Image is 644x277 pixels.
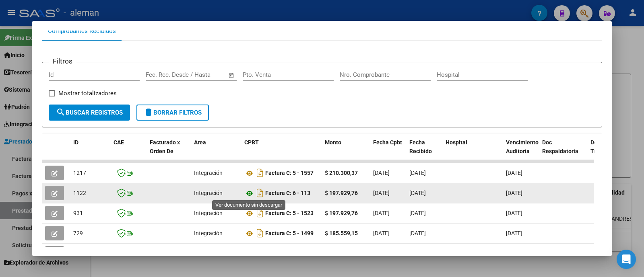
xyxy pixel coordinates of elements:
[265,210,314,217] strong: Factura C: 5 - 1523
[446,139,467,146] span: Hospital
[325,230,358,236] strong: $ 185.559,15
[146,71,178,78] input: Fecha inicio
[325,210,358,216] strong: $ 197.929,76
[539,134,587,169] datatable-header-cell: Doc Respaldatoria
[409,139,432,155] span: Fecha Recibido
[58,88,117,98] span: Mostrar totalizadores
[587,134,636,169] datatable-header-cell: Doc Trazabilidad
[255,187,265,199] i: Descargar documento
[255,166,265,179] i: Descargar documento
[186,71,225,78] input: Fecha fin
[506,210,522,216] span: [DATE]
[255,207,265,220] i: Descargar documento
[325,170,358,176] strong: $ 210.300,37
[265,190,310,197] strong: Factura C: 6 - 113
[373,190,390,196] span: [DATE]
[194,190,223,196] span: Integración
[373,230,390,236] span: [DATE]
[73,190,86,196] span: 1122
[48,27,116,36] div: Comprobantes Recibidos
[506,170,522,176] span: [DATE]
[244,139,259,146] span: CPBT
[56,109,123,116] span: Buscar Registros
[194,170,223,176] span: Integración
[194,139,206,146] span: Area
[325,139,341,146] span: Monto
[144,107,153,117] mat-icon: delete
[49,105,130,121] button: Buscar Registros
[150,139,180,155] span: Facturado x Orden De
[373,139,402,146] span: Fecha Cpbt
[506,139,539,155] span: Vencimiento Auditoría
[325,190,358,196] strong: $ 197.929,76
[255,227,265,240] i: Descargar documento
[56,107,66,117] mat-icon: search
[194,230,223,236] span: Integración
[373,210,390,216] span: [DATE]
[144,109,202,116] span: Borrar Filtros
[409,170,426,176] span: [DATE]
[147,134,191,169] datatable-header-cell: Facturado x Orden De
[227,71,236,80] button: Open calendar
[617,250,636,269] div: Open Intercom Messenger
[442,134,503,169] datatable-header-cell: Hospital
[265,170,314,176] strong: Factura C: 5 - 1557
[503,134,539,169] datatable-header-cell: Vencimiento Auditoría
[590,139,623,155] span: Doc Trazabilidad
[49,56,76,66] h3: Filtros
[73,170,86,176] span: 1217
[191,134,241,169] datatable-header-cell: Area
[506,190,522,196] span: [DATE]
[136,105,209,121] button: Borrar Filtros
[265,230,314,237] strong: Factura C: 5 - 1499
[409,190,426,196] span: [DATE]
[70,134,110,169] datatable-header-cell: ID
[370,134,406,169] datatable-header-cell: Fecha Cpbt
[406,134,442,169] datatable-header-cell: Fecha Recibido
[73,210,83,216] span: 931
[194,210,223,216] span: Integración
[373,170,390,176] span: [DATE]
[506,230,522,236] span: [DATE]
[542,139,578,155] span: Doc Respaldatoria
[241,134,322,169] datatable-header-cell: CPBT
[322,134,370,169] datatable-header-cell: Monto
[73,139,78,146] span: ID
[114,139,124,146] span: CAE
[73,230,83,236] span: 729
[409,230,426,236] span: [DATE]
[110,134,147,169] datatable-header-cell: CAE
[409,210,426,216] span: [DATE]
